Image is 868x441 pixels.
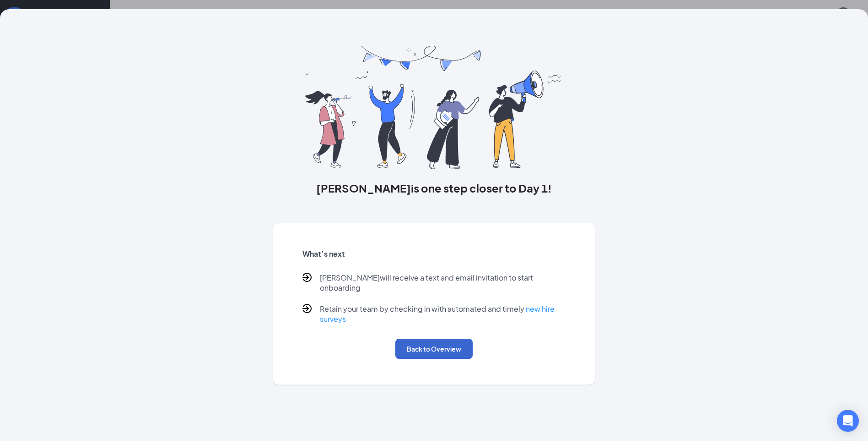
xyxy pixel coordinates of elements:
h5: What’s next [302,249,566,259]
button: Back to Overview [395,339,473,359]
p: [PERSON_NAME] will receive a text and email invitation to start onboarding [320,273,566,293]
h3: [PERSON_NAME] is one step closer to Day 1! [273,180,595,196]
div: Open Intercom Messenger [837,410,859,432]
img: you are all set [305,46,563,169]
p: Retain your team by checking in with automated and timely [320,304,566,324]
a: new hire surveys [320,304,555,324]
